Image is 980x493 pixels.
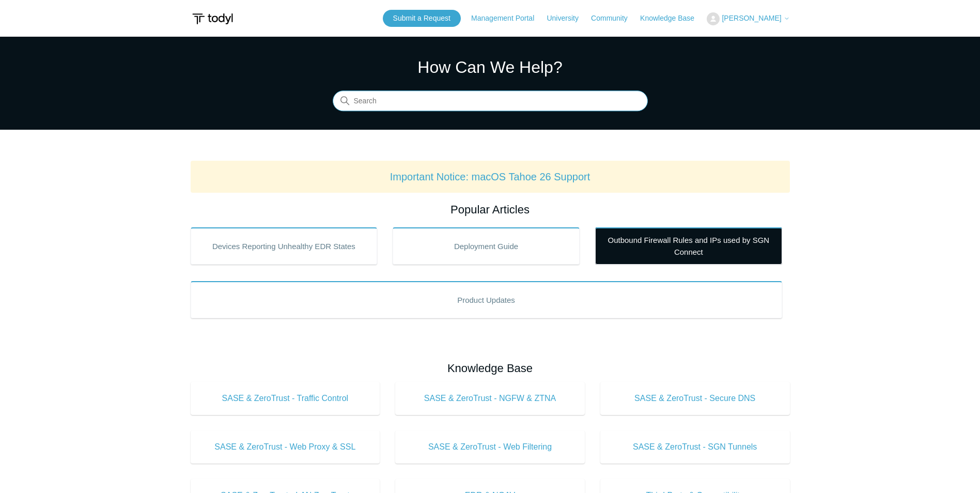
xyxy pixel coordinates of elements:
[600,430,790,464] a: SASE & ZeroTrust - SGN Tunnels
[383,10,461,27] a: Submit a Request
[390,171,590,182] a: Important Notice: macOS Tahoe 26 Support
[411,392,569,405] span: SASE & ZeroTrust - NGFW & ZTNA
[616,392,774,405] span: SASE & ZeroTrust - Secure DNS
[191,382,380,415] a: SASE & ZeroTrust - Traffic Control
[616,441,774,453] span: SASE & ZeroTrust - SGN Tunnels
[600,382,790,415] a: SASE & ZeroTrust - Secure DNS
[591,13,638,24] a: Community
[333,55,648,80] h1: How Can We Help?
[191,281,782,318] a: Product Updates
[471,13,545,24] a: Management Portal
[191,201,790,218] h2: Popular Articles
[393,227,580,265] a: Deployment Guide
[707,12,789,25] button: [PERSON_NAME]
[722,14,781,22] span: [PERSON_NAME]
[395,430,585,464] a: SASE & ZeroTrust - Web Filtering
[640,13,705,24] a: Knowledge Base
[547,13,588,24] a: University
[595,227,782,265] a: Outbound Firewall Rules and IPs used by SGN Connect
[191,227,378,265] a: Devices Reporting Unhealthy EDR States
[191,360,790,377] h2: Knowledge Base
[206,441,365,453] span: SASE & ZeroTrust - Web Proxy & SSL
[395,382,585,415] a: SASE & ZeroTrust - NGFW & ZTNA
[191,9,235,28] img: Todyl Support Center Help Center home page
[333,91,648,112] input: Search
[411,441,569,453] span: SASE & ZeroTrust - Web Filtering
[206,392,365,405] span: SASE & ZeroTrust - Traffic Control
[191,430,380,464] a: SASE & ZeroTrust - Web Proxy & SSL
